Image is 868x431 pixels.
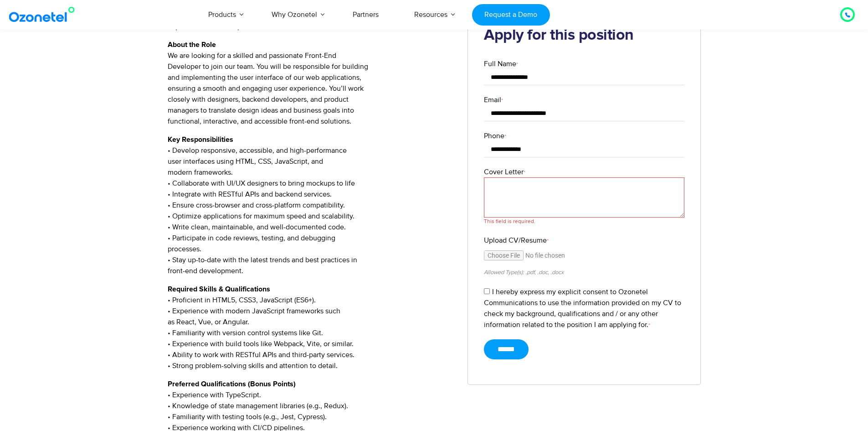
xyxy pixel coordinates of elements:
[484,269,564,276] small: Allowed Type(s): .pdf, .doc, .docx
[484,130,684,141] label: Phone
[168,39,454,127] p: We are looking for a skilled and passionate Front-End Developer to join our team. You will be res...
[484,58,684,69] label: Full Name
[168,380,296,388] strong: Preferred Qualifications (Bonus Points)
[484,287,681,329] label: I hereby express my explicit consent to Ozonetel Communications to use the information provided o...
[168,284,454,371] p: • Proficient in HTML5, CSS3, JavaScript (ES6+). • Experience with modern JavaScript frameworks su...
[484,218,684,226] div: This field is required.
[472,4,550,26] a: Request a Demo
[484,94,684,105] label: Email
[168,41,216,48] strong: About the Role
[484,235,684,246] label: Upload CV/Resume
[484,166,684,177] label: Cover Letter
[168,134,454,276] p: • Develop responsive, accessible, and high-performance user interfaces using HTML, CSS, JavaScrip...
[484,26,684,45] h2: Apply for this position
[168,286,270,293] strong: Required Skills & Qualifications
[168,136,233,143] strong: Key Responsibilities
